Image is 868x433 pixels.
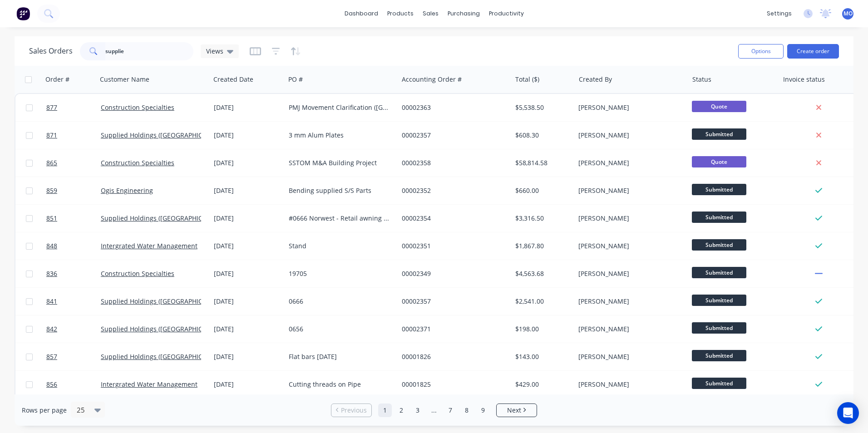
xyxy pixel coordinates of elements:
[762,7,796,20] div: settings
[692,101,746,112] span: Quote
[46,186,57,195] span: 859
[692,75,711,84] div: Status
[101,269,174,278] a: Construction Specialties
[578,131,679,140] div: [PERSON_NAME]
[402,269,503,278] div: 00002349
[327,403,541,417] ul: Pagination
[214,214,281,223] div: [DATE]
[46,380,57,389] span: 856
[411,403,424,417] a: Page 3
[214,158,281,167] div: [DATE]
[101,131,247,139] a: Supplied Holdings ([GEOGRAPHIC_DATA]) Pty Ltd
[46,371,101,398] a: 856
[289,297,390,306] div: 0666
[22,406,67,415] span: Rows per page
[101,214,247,222] a: Supplied Holdings ([GEOGRAPHIC_DATA]) Pty Ltd
[289,158,390,167] div: SSTOM M&A Building Project
[692,350,746,361] span: Submitted
[515,131,568,140] div: $608.30
[395,403,408,417] a: Page 2
[289,186,390,195] div: Bending supplied S/S Parts
[579,75,612,84] div: Created By
[515,269,568,278] div: $4,563.68
[515,380,568,389] div: $429.00
[443,7,484,20] div: purchasing
[476,403,490,417] a: Page 9
[515,158,568,167] div: $58,814.58
[515,241,568,251] div: $1,867.80
[46,352,57,361] span: 857
[692,295,746,306] span: Submitted
[214,103,281,112] div: [DATE]
[460,403,473,417] a: Page 8
[46,288,101,315] a: 841
[738,44,784,59] button: Options
[578,352,679,361] div: [PERSON_NAME]
[427,403,441,417] a: Jump forward
[46,103,57,112] span: 877
[46,241,57,251] span: 848
[515,325,568,334] div: $198.00
[402,214,503,223] div: 00002354
[46,122,101,149] a: 871
[46,177,101,204] a: 859
[289,269,390,278] div: 19705
[214,186,281,195] div: [DATE]
[46,260,101,287] a: 836
[578,297,679,306] div: [PERSON_NAME]
[497,406,537,415] a: Next page
[101,186,153,195] a: Ogis Engineering
[46,205,101,232] a: 851
[402,75,462,84] div: Accounting Order #
[692,212,746,223] span: Submitted
[101,103,174,112] a: Construction Specialties
[515,103,568,112] div: $5,538.50
[692,322,746,334] span: Submitted
[692,184,746,195] span: Submitted
[578,325,679,334] div: [PERSON_NAME]
[214,241,281,251] div: [DATE]
[214,131,281,140] div: [DATE]
[206,46,223,56] span: Views
[578,103,679,112] div: [PERSON_NAME]
[101,297,247,305] a: Supplied Holdings ([GEOGRAPHIC_DATA]) Pty Ltd
[289,241,390,251] div: Stand
[515,297,568,306] div: $2,541.00
[289,214,390,223] div: #0666 Norwest - Retail awning supports fabrication
[289,103,390,112] div: PMJ Movement Clarification ([GEOGRAPHIC_DATA]) Revised
[692,239,746,251] span: Submitted
[289,352,390,361] div: Flat bars [DATE]
[46,94,101,121] a: 877
[46,315,101,343] a: 842
[515,352,568,361] div: $143.00
[105,42,194,60] input: Search...
[288,75,303,84] div: PO #
[101,325,247,333] a: Supplied Holdings ([GEOGRAPHIC_DATA]) Pty Ltd
[444,403,457,417] a: Page 7
[787,44,839,59] button: Create order
[837,402,859,424] div: Open Intercom Messenger
[46,158,57,167] span: 865
[46,232,101,260] a: 848
[46,297,57,306] span: 841
[331,406,371,415] a: Previous page
[214,325,281,334] div: [DATE]
[402,158,503,167] div: 00002358
[515,214,568,223] div: $3,316.50
[214,297,281,306] div: [DATE]
[341,406,367,415] span: Previous
[578,380,679,389] div: [PERSON_NAME]
[213,75,253,84] div: Created Date
[289,325,390,334] div: 0656
[340,7,383,20] a: dashboard
[402,352,503,361] div: 00001826
[515,186,568,195] div: $660.00
[214,380,281,389] div: [DATE]
[402,325,503,334] div: 00002371
[46,131,57,140] span: 871
[378,403,392,417] a: Page 1 is your current page
[515,75,539,84] div: Total ($)
[46,325,57,334] span: 842
[46,149,101,177] a: 865
[402,241,503,251] div: 00002351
